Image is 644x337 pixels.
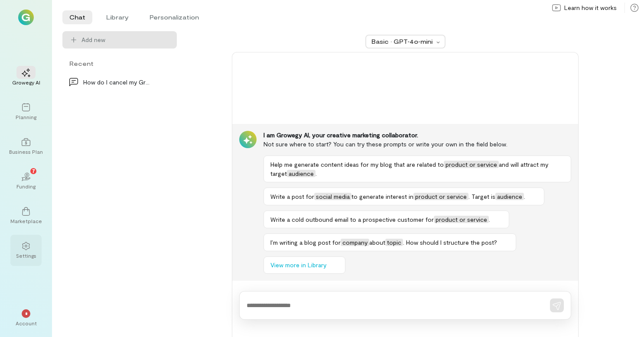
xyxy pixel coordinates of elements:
span: audience [495,193,524,200]
a: Funding [10,165,42,197]
span: product or service [413,193,468,200]
div: Planning [16,113,36,120]
span: Add new [81,36,170,44]
div: Not sure where to start? You can try these prompts or write your own in the field below. [263,139,571,149]
li: Chat [62,10,92,24]
span: Help me generate content ideas for my blog that are related to [270,161,444,168]
div: How do I cancel my Growegy subscription? [83,78,151,87]
li: Personalization [143,10,206,24]
button: Write a post forsocial mediato generate interest inproduct or service. Target isaudience. [263,188,544,205]
span: about [369,239,385,246]
div: Account [16,320,37,327]
a: Marketplace [10,200,42,231]
span: View more in Library [270,261,326,269]
div: Marketplace [10,217,42,224]
a: Business Plan [10,131,42,162]
span: product or service [434,216,489,223]
span: . Target is [468,193,495,200]
div: I am Growegy AI, your creative marketing collaborator. [263,131,571,139]
span: Write a post for [270,193,314,200]
div: Growegy AI [12,79,40,86]
span: topic [385,239,403,246]
span: . [524,193,525,200]
div: Recent [62,59,177,68]
span: to generate interest in [351,193,413,200]
div: *Account [10,302,42,334]
button: Write a cold outbound email to a prospective customer forproduct or service. [263,211,509,228]
div: Business Plan [9,148,43,155]
span: Write a cold outbound email to a prospective customer for [270,216,434,223]
div: Basic · GPT‑4o‑mini [371,37,434,46]
span: product or service [444,161,499,168]
span: Learn how it works [564,3,617,12]
span: social media [314,193,351,200]
li: Library [99,10,136,24]
span: . How should I structure the post? [403,239,497,246]
span: company [341,239,369,246]
div: Settings [16,252,36,259]
button: I’m writing a blog post forcompanyabouttopic. How should I structure the post? [263,233,516,251]
span: 7 [32,167,35,175]
a: Growegy AI [10,62,42,93]
div: Funding [16,183,36,190]
span: I’m writing a blog post for [270,239,341,246]
button: View more in Library [263,256,345,274]
a: Settings [10,235,42,266]
span: . [315,170,317,177]
button: Help me generate content ideas for my blog that are related toproduct or serviceand will attract ... [263,156,571,182]
span: audience [287,170,315,177]
span: . [489,216,490,223]
a: Planning [10,96,42,127]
